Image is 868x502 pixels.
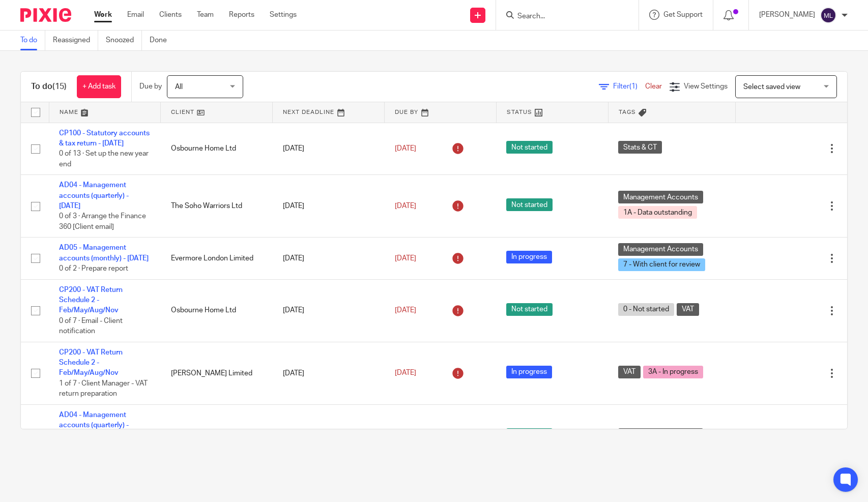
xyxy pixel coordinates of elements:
[161,279,273,342] td: Osbourne Home Ltd
[59,130,150,147] a: CP100 - Statutory accounts & tax return - [DATE]
[677,303,699,316] span: VAT
[161,342,273,404] td: [PERSON_NAME] Limited
[59,213,146,230] span: 0 of 3 · Arrange the Finance 360 [Client email]
[59,349,123,377] a: CP200 - VAT Return Schedule 2 - Feb/May/Aug/Nov
[270,10,297,20] a: Settings
[59,380,148,398] span: 1 of 7 · Client Manager - VAT return preparation
[506,198,553,211] span: Not started
[59,244,149,261] a: AD05 - Management accounts (monthly) - [DATE]
[273,279,385,342] td: [DATE]
[59,411,129,439] a: AD04 - Management accounts (quarterly) - [DATE]
[77,75,121,98] a: + Add task
[395,307,416,314] span: [DATE]
[645,83,662,90] a: Clear
[59,265,128,272] span: 0 of 2 · Prepare report
[273,238,385,279] td: [DATE]
[506,428,553,441] span: Not started
[629,83,638,90] span: (1)
[618,303,674,316] span: 0 - Not started
[161,175,273,238] td: The Soho Warriors Ltd
[618,191,703,203] span: Management Accounts
[59,150,149,168] span: 0 of 13 · Set up the new year end
[273,342,385,404] td: [DATE]
[516,12,608,21] input: Search
[743,83,800,91] span: Select saved view
[273,404,385,467] td: [DATE]
[506,303,553,316] span: Not started
[159,10,182,20] a: Clients
[161,123,273,175] td: Osbourne Home Ltd
[127,10,144,20] a: Email
[643,366,703,378] span: 3A - In progress
[59,286,123,314] a: CP200 - VAT Return Schedule 2 - Feb/May/Aug/Nov
[31,81,67,92] h1: To do
[229,10,254,20] a: Reports
[618,141,662,154] span: Stats & CT
[759,10,815,20] p: [PERSON_NAME]
[618,243,703,256] span: Management Accounts
[506,141,553,154] span: Not started
[59,182,129,210] a: AD04 - Management accounts (quarterly) - [DATE]
[94,10,112,20] a: Work
[684,83,728,90] span: View Settings
[395,145,416,152] span: [DATE]
[506,251,552,263] span: In progress
[506,366,552,378] span: In progress
[273,175,385,238] td: [DATE]
[106,31,142,50] a: Snoozed
[619,109,636,115] span: Tags
[20,8,71,22] img: Pixie
[618,206,697,219] span: 1A - Data outstanding
[161,404,273,467] td: The Beam Network Ltd
[175,83,183,91] span: All
[197,10,214,20] a: Team
[820,7,836,23] img: svg%3E
[139,81,162,92] p: Due by
[395,255,416,262] span: [DATE]
[618,258,705,271] span: 7 - With client for review
[613,83,645,90] span: Filter
[52,82,67,91] span: (15)
[618,366,641,378] span: VAT
[20,31,45,50] a: To do
[618,428,703,441] span: Management Accounts
[59,317,123,335] span: 0 of 7 · Email - Client notification
[150,31,175,50] a: Done
[161,238,273,279] td: Evermore London Limited
[273,123,385,175] td: [DATE]
[395,202,416,210] span: [DATE]
[395,370,416,377] span: [DATE]
[663,11,703,18] span: Get Support
[53,31,98,50] a: Reassigned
